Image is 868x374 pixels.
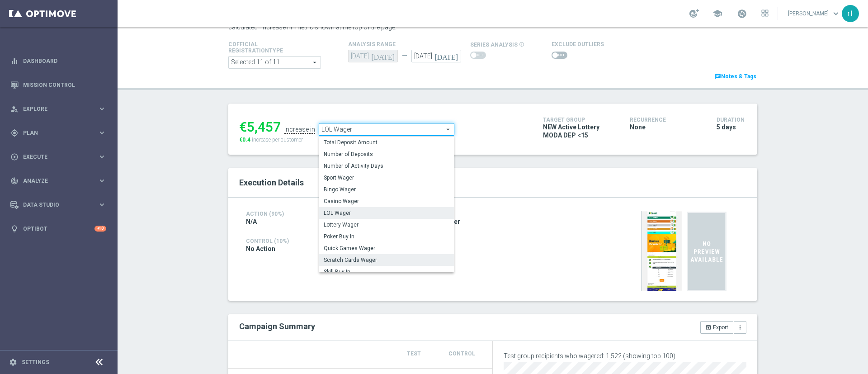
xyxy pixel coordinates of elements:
button: more_vert [734,321,746,334]
i: play_circle_outline [10,153,19,161]
span: Expert Online Expert Retail Master Online Master Retail Other and 6 more [229,57,321,68]
a: Optibot [23,217,94,241]
div: — [398,52,411,60]
i: keyboard_arrow_right [98,152,106,161]
span: Scratch Cards Wager [324,256,449,264]
a: Dashboard [23,49,106,73]
i: gps_fixed [10,129,19,137]
i: equalizer [10,57,19,65]
span: 5 days [717,123,736,131]
i: keyboard_arrow_right [98,128,106,137]
span: N/A [246,218,257,226]
div: +10 [94,226,106,232]
span: Analyze [23,178,98,184]
i: [DATE] [434,50,461,60]
h4: Control (10%) [246,238,571,244]
span: Lottery Wager [324,221,449,228]
p: Test group recipients who wagered: 1,522 (showing top 100) [504,352,746,360]
span: No Action [246,245,275,253]
i: more_vert [737,324,743,331]
span: Explore [23,106,98,112]
h4: Duration [717,117,746,123]
button: open_in_browser Export [700,321,733,334]
img: 36593.jpeg [642,211,682,291]
span: Control [448,350,475,357]
span: keyboard_arrow_down [831,9,841,19]
h2: Campaign Summary [239,322,315,331]
h4: Exclude Outliers [552,41,604,47]
div: Mission Control [10,73,106,97]
i: keyboard_arrow_right [98,176,106,185]
span: school [712,9,722,19]
a: Mission Control [23,73,106,97]
div: Optibot [10,217,106,241]
button: Mission Control [10,81,107,89]
span: Number of Deposits [324,151,449,158]
img: noPreview.svg [687,211,726,292]
span: Skill Buy In [324,268,449,275]
a: chatNotes & Tags [714,71,757,81]
i: person_search [10,105,19,113]
span: Casino Wager [324,198,449,205]
div: increase in [284,126,315,134]
span: increase per customer [252,137,303,143]
i: settings [9,358,17,366]
span: LOL Wager [324,209,449,217]
button: play_circle_outline Execute keyboard_arrow_right [10,153,107,161]
span: Quick Games Wager [324,245,449,252]
i: keyboard_arrow_right [98,200,106,209]
h4: analysis range [348,41,470,47]
i: lightbulb [10,225,19,233]
span: Number of Activity Days [324,162,449,170]
i: track_changes [10,177,19,185]
span: series analysis [470,42,518,48]
span: Total Deposit Amount [324,139,449,146]
a: [PERSON_NAME]keyboard_arrow_down [787,7,842,20]
button: lightbulb Optibot +10 [10,225,107,232]
span: Execution Details [239,178,304,187]
span: Plan [23,130,98,136]
div: Explore [10,105,98,113]
button: person_search Explore keyboard_arrow_right [10,105,107,113]
button: track_changes Analyze keyboard_arrow_right [10,177,107,185]
span: None [630,123,646,131]
div: Dashboard [10,49,106,73]
span: NEW Active Lottery MODA DEP <15 [543,123,616,139]
div: Analyze [10,177,98,185]
h4: Target Group [543,117,616,123]
i: keyboard_arrow_right [98,104,106,113]
div: Data Studio [10,201,98,209]
button: gps_fixed Plan keyboard_arrow_right [10,129,107,137]
a: Settings [22,360,49,365]
span: Test [407,350,421,357]
div: Execute [10,153,98,161]
input: Select Date [411,50,461,62]
i: info_outline [519,42,524,47]
span: Execute [23,154,98,160]
span: Bingo Wager [324,186,449,193]
h4: Recurrence [630,117,703,123]
i: [DATE] [371,50,398,60]
div: rt [842,5,859,22]
div: Plan [10,129,98,137]
span: Data Studio [23,202,98,208]
h4: Cofficial Registrationtype [228,41,305,54]
h4: Action (90%) [246,211,317,217]
button: equalizer Dashboard [10,57,107,65]
button: Data Studio keyboard_arrow_right [10,201,107,208]
span: Poker Buy In [324,233,449,240]
div: €5,457 [239,119,281,135]
span: €0.4 [239,137,250,143]
span: Sport Wager [324,174,449,181]
i: open_in_browser [705,324,712,331]
i: chat [715,73,721,80]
